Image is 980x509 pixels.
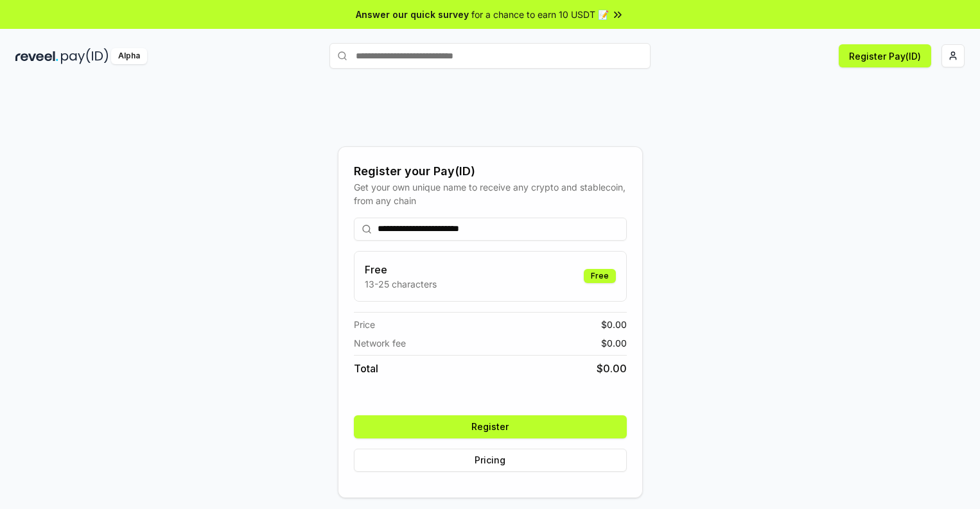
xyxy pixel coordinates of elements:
[839,44,931,67] button: Register Pay(ID)
[354,180,627,207] div: Get your own unique name to receive any crypto and stablecoin, from any chain
[354,361,378,376] span: Total
[601,336,627,350] span: $ 0.00
[111,48,147,64] div: Alpha
[597,361,627,376] span: $ 0.00
[601,318,627,331] span: $ 0.00
[365,277,437,291] p: 13-25 characters
[61,48,109,64] img: pay_id
[584,269,616,283] div: Free
[356,8,469,21] span: Answer our quick survey
[365,262,437,277] h3: Free
[354,449,627,472] button: Pricing
[354,318,375,331] span: Price
[354,336,406,350] span: Network fee
[354,415,627,438] button: Register
[354,162,627,180] div: Register your Pay(ID)
[471,8,609,21] span: for a chance to earn 10 USDT 📝
[15,48,58,64] img: reveel_dark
